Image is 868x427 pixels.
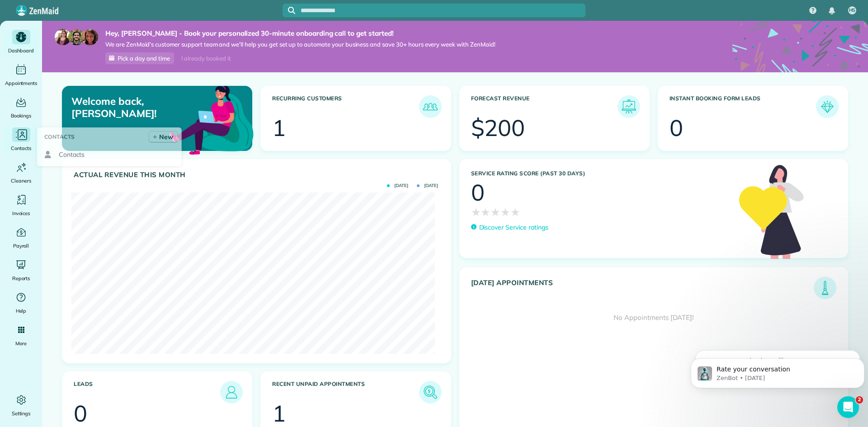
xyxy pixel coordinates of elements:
span: ★ [481,204,491,220]
a: Discover Service ratings [471,223,548,232]
span: Help [16,306,27,315]
span: HS [849,7,856,14]
div: 0 [74,402,87,425]
span: ★ [500,204,510,220]
iframe: Intercom notifications message [687,339,868,403]
p: Welcome back, [PERSON_NAME]! [71,95,191,119]
span: ★ [471,204,481,220]
img: icon_unpaid_appointments-47b8ce3997adf2238b356f14209ab4cced10bd1f174958f3ca8f1d0dd7fffeee.png [421,383,439,401]
div: 0 [471,181,485,204]
a: Cleaners [4,160,38,185]
h3: [DATE] Appointments [471,279,814,299]
span: Cleaners [11,176,31,185]
a: Appointments [4,62,38,88]
a: Invoices [4,192,38,218]
span: Appointments [5,79,38,88]
iframe: Intercom live chat [837,396,859,418]
span: Contacts [59,150,85,159]
img: icon_leads-1bed01f49abd5b7fead27621c3d59655bb73ed531f8eeb49469d10e621d6b896.png [222,383,241,401]
a: Pick a day and time [105,52,174,64]
span: Reports [12,274,30,283]
img: icon_forecast_revenue-8c13a41c7ed35a8dcfafea3cbb826a0462acb37728057bba2d056411b612bbbe.png [620,98,638,116]
img: dashboard_welcome-42a62b7d889689a78055ac9021e634bf52bae3f8056760290aed330b23ab8690.png [168,75,255,163]
span: [DATE] [387,183,408,188]
h3: Service Rating score (past 30 days) [471,170,730,177]
a: Reports [4,258,38,283]
svg: Focus search [288,7,295,14]
h3: Actual Revenue this month [74,171,442,179]
div: I already booked it [176,53,236,64]
a: New [149,131,178,143]
a: Contacts [41,146,178,163]
a: Bookings [4,95,38,120]
span: Contacts [44,132,75,141]
button: Focus search [283,7,295,14]
strong: Hey, [PERSON_NAME] - Book your personalized 30-minute onboarding call to get started! [105,29,495,38]
img: maria-72a9807cf96188c08ef61303f053569d2e2a8a1cde33d635c8a3ac13582a053d.jpg [55,29,71,45]
a: Contacts [4,127,38,153]
span: Settings [12,409,31,418]
span: Dashboard [8,46,34,55]
a: Help [4,290,38,315]
img: icon_todays_appointments-901f7ab196bb0bea1936b74009e4eb5ffbc2d2711fa7634e0d609ed5ef32b18b.png [816,279,834,297]
span: Invoices [12,209,30,218]
img: icon_form_leads-04211a6a04a5b2264e4ee56bc0799ec3eb69b7e499cbb523a139df1d13a81ae0.png [818,98,836,116]
span: Bookings [11,111,32,120]
a: Payroll [4,225,38,250]
div: 1 [272,117,286,139]
a: Settings [4,393,38,418]
span: We are ZenMaid’s customer support team and we’ll help you get set up to automate your business an... [105,41,495,48]
span: 2 [856,396,863,404]
img: icon_recurring_customers-cf858462ba22bcd05b5a5880d41d6543d210077de5bb9ebc9590e49fd87d84ed.png [421,98,439,116]
h3: Recurring Customers [272,95,419,118]
h3: Forecast Revenue [471,95,618,118]
div: No Appointments [DATE]! [460,299,848,337]
img: jorge-587dff0eeaa6aab1f244e6dc62b8924c3b6ad411094392a53c71c6c4a576187d.jpg [68,29,85,45]
a: Dashboard [4,30,38,55]
span: Pick a day and time [118,55,170,62]
h3: Leads [74,381,220,404]
span: More [15,339,27,348]
div: 1 [272,402,286,425]
span: Payroll [13,241,29,250]
span: ★ [491,204,500,220]
div: Notifications [822,1,841,21]
div: 0 [670,117,683,139]
div: $200 [471,117,525,139]
p: Discover Service ratings [479,223,548,232]
span: New [159,132,173,141]
h3: Instant Booking Form Leads [670,95,816,118]
span: Contacts [11,144,31,153]
h3: Recent unpaid appointments [272,381,419,404]
img: michelle-19f622bdf1676172e81f8f8fba1fb50e276960ebfe0243fe18214015130c80e4.jpg [82,29,98,45]
span: ★ [510,204,520,220]
span: [DATE] [417,183,438,188]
